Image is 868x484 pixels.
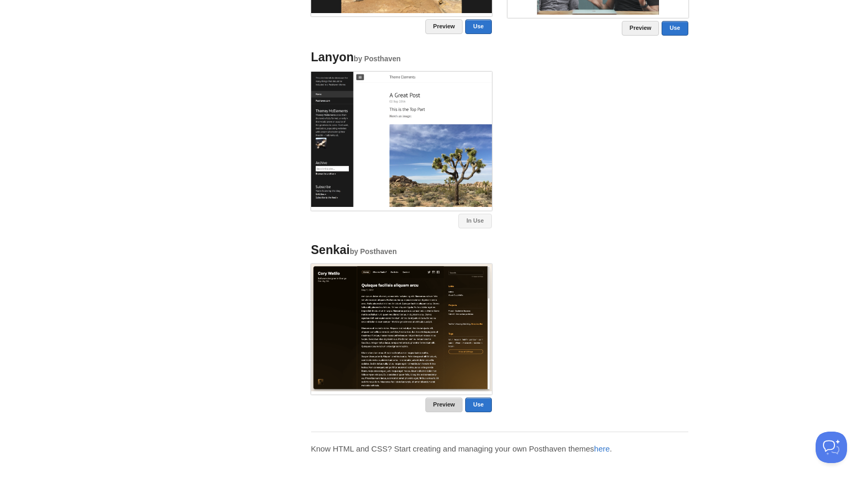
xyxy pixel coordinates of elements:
[662,21,688,36] a: Use
[425,398,463,412] a: Preview
[311,264,492,391] img: Screenshot
[622,21,660,36] a: Preview
[458,214,491,228] a: In Use
[425,19,463,34] a: Preview
[465,398,491,412] a: Use
[311,244,492,257] h4: Senkai
[350,248,397,256] small: by Posthaven
[311,51,492,64] h4: Lanyon
[354,55,401,63] small: by Posthaven
[311,443,688,454] p: Know HTML and CSS? Start creating and managing your own Posthaven themes .
[311,72,492,207] img: Screenshot
[816,432,847,463] iframe: Help Scout Beacon - Open
[594,444,610,453] a: here
[465,19,491,34] a: Use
